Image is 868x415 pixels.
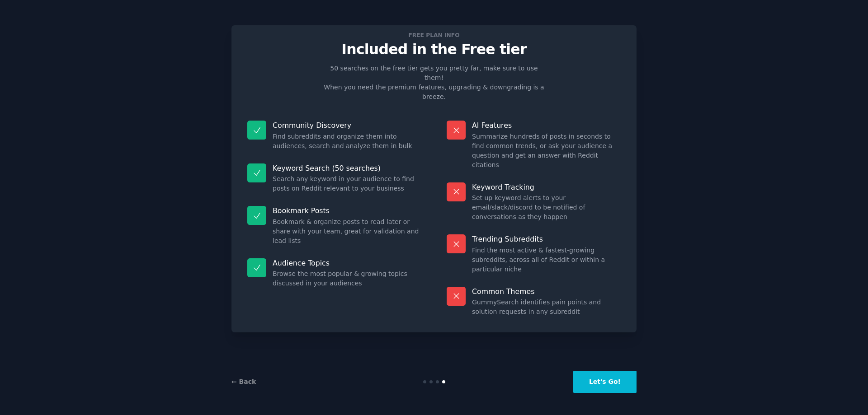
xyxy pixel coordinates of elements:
p: Keyword Tracking [472,182,621,192]
p: Trending Subreddits [472,234,621,244]
dd: Find subreddits and organize them into audiences, search and analyze them in bulk [273,132,421,151]
p: Community Discovery [273,121,421,130]
button: Let's Go! [573,371,637,393]
p: Audience Topics [273,258,421,268]
p: 50 searches on the free tier gets you pretty far, make sure to use them! When you need the premiu... [320,64,548,102]
dd: Bookmark & organize posts to read later or share with your team, great for validation and lead lists [273,217,421,246]
p: Included in the Free tier [241,42,627,57]
dd: Find the most active & fastest-growing subreddits, across all of Reddit or within a particular niche [472,246,621,274]
p: Bookmark Posts [273,206,421,215]
p: Keyword Search (50 searches) [273,163,421,173]
dd: Set up keyword alerts to your email/slack/discord to be notified of conversations as they happen [472,193,621,222]
p: Common Themes [472,287,621,296]
span: Free plan info [407,30,461,40]
dd: Summarize hundreds of posts in seconds to find common trends, or ask your audience a question and... [472,132,621,170]
dd: Browse the most popular & growing topics discussed in your audiences [273,269,421,288]
dd: Search any keyword in your audience to find posts on Reddit relevant to your business [273,174,421,193]
a: ← Back [231,378,256,385]
p: AI Features [472,121,621,130]
dd: GummySearch identifies pain points and solution requests in any subreddit [472,298,621,317]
